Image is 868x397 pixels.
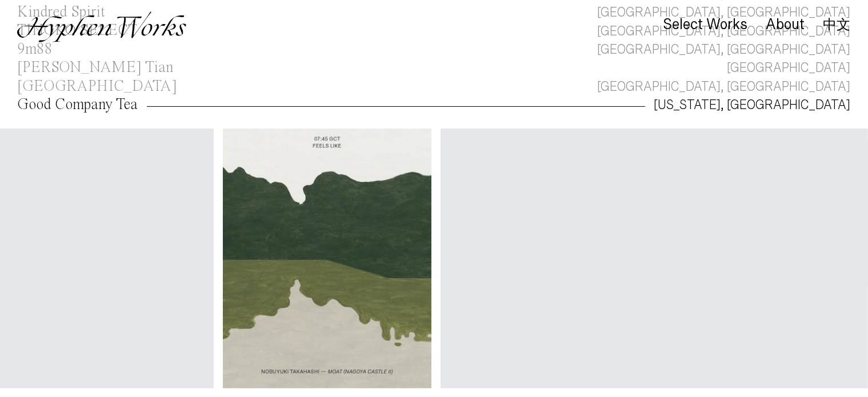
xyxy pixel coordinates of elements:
[727,59,851,77] div: [GEOGRAPHIC_DATA]
[654,96,851,114] div: [US_STATE], [GEOGRAPHIC_DATA]
[17,42,53,57] div: 9m88
[766,17,805,33] div: About
[766,19,805,31] a: About
[663,19,748,31] a: Select Works
[17,11,186,42] img: Hyphen Works
[663,17,748,33] div: Select Works
[823,18,851,31] a: 中文
[17,79,177,94] div: [GEOGRAPHIC_DATA]
[598,78,851,96] div: [GEOGRAPHIC_DATA], [GEOGRAPHIC_DATA]
[223,129,431,389] img: 323ed8ca-ef0e-4e71-8777-779838c9dddc_135651803_237834381069412_5577380391385380972_n.jpg
[17,97,138,113] div: Good Company Tea
[17,60,173,75] div: [PERSON_NAME] Tian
